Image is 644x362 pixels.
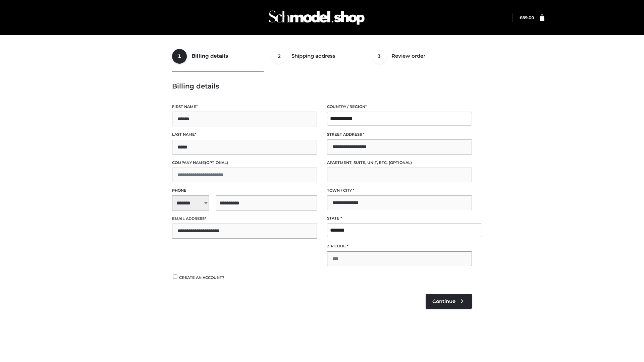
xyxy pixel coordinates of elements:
a: Continue [426,294,472,309]
span: £ [520,15,522,20]
label: First name [172,104,317,110]
label: Town / City [327,187,472,194]
label: Apartment, suite, unit, etc. [327,160,472,166]
input: Create an account? [172,275,178,279]
span: (optional) [205,160,228,165]
label: State [327,215,472,222]
span: Create an account? [179,275,224,280]
bdi: 89.00 [520,15,534,20]
span: Continue [432,298,455,304]
h3: Billing details [172,82,472,90]
a: £89.00 [520,15,534,20]
label: Email address [172,216,317,222]
label: Country / Region [327,104,472,110]
label: Last name [172,131,317,138]
span: (optional) [389,160,412,165]
label: Phone [172,187,317,194]
label: Company name [172,160,317,166]
label: Street address [327,131,472,138]
img: Schmodel Admin 964 [266,4,367,31]
label: ZIP Code [327,243,472,249]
